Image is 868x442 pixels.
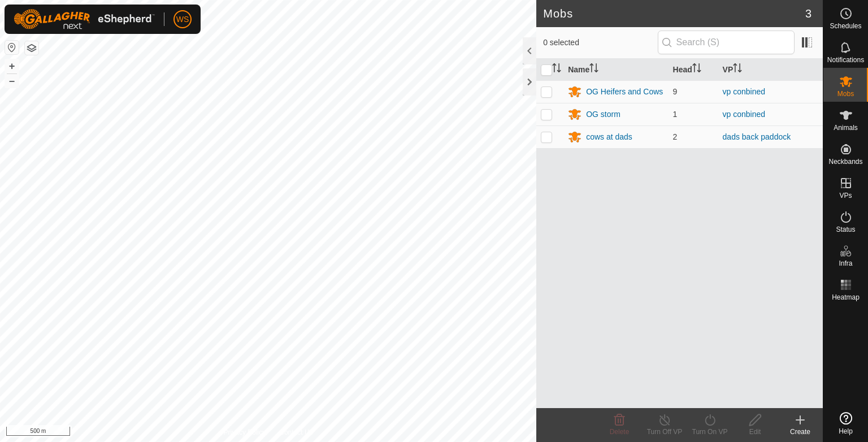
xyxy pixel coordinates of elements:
th: VP [718,59,823,81]
th: Name [563,59,668,81]
p-sorticon: Activate to sort [692,65,701,74]
div: OG Heifers and Cows [586,86,663,98]
span: VPs [839,192,852,199]
a: Contact Us [279,427,313,437]
div: cows at dads [586,131,632,143]
img: Gallagher Logo [14,9,155,29]
div: Edit [732,427,778,437]
button: + [5,59,19,73]
p-sorticon: Activate to sort [552,65,561,74]
a: Help [823,408,868,439]
span: Infra [839,260,852,267]
span: Notifications [827,57,864,63]
span: Neckbands [828,158,862,165]
span: 1 [673,110,678,119]
span: Animals [834,124,858,131]
h2: Mobs [543,7,805,20]
div: OG storm [586,109,620,120]
button: Reset Map [5,41,19,54]
div: Turn Off VP [642,427,687,437]
button: Map Layers [25,41,38,55]
input: Search (S) [658,31,795,54]
p-sorticon: Activate to sort [733,65,742,74]
a: vp conbined [723,87,766,96]
span: Schedules [830,23,861,29]
span: Status [836,226,855,233]
span: Help [839,428,853,435]
span: Heatmap [832,294,860,301]
a: Privacy Policy [224,427,266,437]
span: 3 [805,5,811,22]
div: Create [778,427,823,437]
span: Mobs [837,90,854,97]
th: Head [669,59,718,81]
a: vp conbined [723,110,766,119]
span: Delete [610,428,630,436]
span: WS [176,14,189,25]
p-sorticon: Activate to sort [589,65,598,74]
div: Turn On VP [687,427,732,437]
button: – [5,74,19,88]
span: 2 [673,132,678,141]
span: 0 selected [543,37,657,49]
a: dads back paddock [723,132,791,141]
span: 9 [673,87,678,96]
